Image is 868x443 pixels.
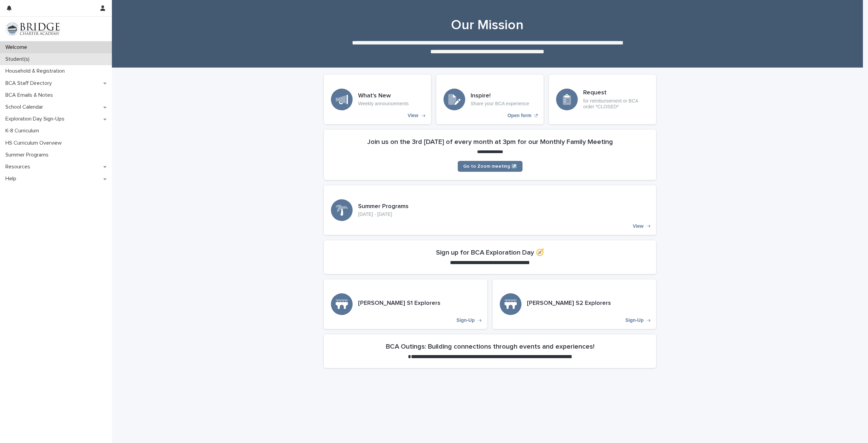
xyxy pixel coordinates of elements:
p: View [408,113,418,118]
h3: [PERSON_NAME] S2 Explorers [527,300,611,307]
p: Help [3,176,22,182]
h3: What's New [358,92,409,100]
p: Weekly announcements [358,101,409,107]
p: K-8 Curriculum [3,128,44,134]
p: HS Curriculum Overview [3,140,67,146]
p: Summer Programs [3,152,54,158]
a: View [324,185,656,235]
h2: Join us on the 3rd [DATE] of every month at 3pm for our Monthly Family Meeting [367,138,613,146]
h3: Summer Programs [358,203,409,210]
h2: Sign up for BCA Exploration Day 🧭 [436,248,544,257]
p: Student(s) [3,56,35,62]
a: Open form [436,75,544,124]
p: BCA Staff Directory [3,80,57,87]
p: Share your BCA experience [471,101,529,107]
h3: Request [583,89,649,97]
h2: BCA Outings: Building connections through events and experiences! [386,343,594,351]
p: BCA Emails & Notes [3,92,58,98]
a: Go to Zoom meeting ↗️ [458,161,522,172]
p: Resources [3,164,36,170]
h3: [PERSON_NAME] S1 Explorers [358,300,440,307]
p: Sign-Up [625,317,644,323]
p: Sign-Up [456,317,475,323]
p: Household & Registration [3,68,70,74]
p: Open form [508,113,532,118]
a: View [324,75,431,124]
h3: Inspire! [471,92,529,100]
p: Exploration Day Sign-Ups [3,116,70,122]
span: Go to Zoom meeting ↗️ [463,164,517,169]
p: Welcome [3,44,33,51]
h1: Our Mission [321,17,653,33]
p: for reimbursement or BCA order *CLOSED* [583,98,649,110]
img: V1C1m3IdTEidaUdm9Hs0 [5,22,60,36]
a: Sign-Up [493,279,656,329]
p: [DATE] - [DATE] [358,211,409,217]
a: Sign-Up [324,279,487,329]
p: School Calendar [3,104,48,110]
p: View [633,223,644,229]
